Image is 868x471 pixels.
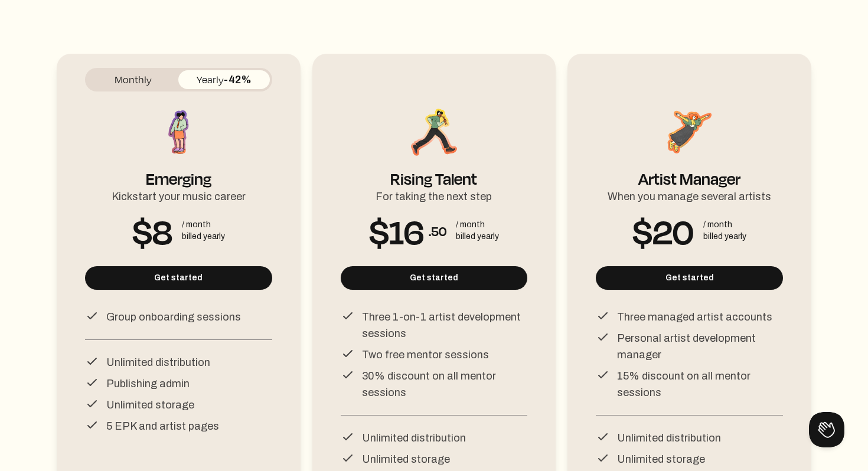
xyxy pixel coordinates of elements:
button: Get started [85,266,272,290]
span: Clip a selection (Select text first) [54,99,158,108]
div: billed yearly [703,231,746,243]
iframe: Toggle Customer Support [809,412,844,447]
p: Personal artist development manager [617,330,783,363]
div: billed yearly [182,231,225,243]
div: Artist Manager [638,159,740,184]
img: Emerging [152,106,205,159]
span: $16 [369,221,424,240]
button: Clip a bookmark [35,75,216,94]
span: Clip a block [54,117,92,127]
div: Kickstart your music career [112,184,246,205]
button: Clip a block [35,113,216,132]
p: Publishing admin [106,375,190,392]
p: Unlimited storage [362,451,450,467]
span: Clear all and close [143,148,207,162]
p: Three 1-on-1 artist development sessions [362,309,528,342]
span: $8 [132,221,172,240]
button: Get started [596,266,783,290]
p: Two free mentor sessions [362,346,489,363]
p: Unlimited distribution [362,430,466,446]
p: Unlimited storage [106,397,194,413]
span: Clip a bookmark [54,80,107,89]
div: billed yearly [456,231,499,243]
button: Clip a selection (Select text first) [35,94,216,113]
div: / month [456,219,499,231]
p: Unlimited storage [617,451,705,467]
span: .50 [429,221,446,240]
button: Get started [341,266,528,290]
input: Untitled [30,51,220,75]
span: Inbox Panel [48,410,88,424]
div: / month [182,219,225,231]
span: -42% [224,74,252,86]
img: Artist Manager [663,106,716,159]
span: xTiles [56,16,77,25]
p: Unlimited distribution [106,354,210,371]
div: Destination [30,394,214,407]
button: Yearly-42% [178,70,269,89]
div: For taking the next step [376,184,492,205]
p: Three managed artist accounts [617,309,772,325]
p: Group onboarding sessions [106,309,241,325]
p: Unlimited distribution [617,430,721,446]
p: 5 EPK and artist pages [106,418,219,434]
p: 30% discount on all mentor sessions [362,368,528,401]
div: / month [703,219,746,231]
img: Rising Talent [407,106,461,159]
div: When you manage several artists [608,184,771,205]
p: 15% discount on all mentor sessions [617,368,783,401]
span: $20 [632,221,694,240]
button: Monthly [87,70,178,89]
div: Rising Talent [390,159,477,184]
div: Emerging [146,159,211,184]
